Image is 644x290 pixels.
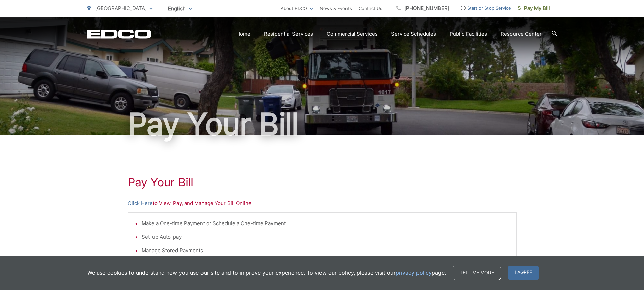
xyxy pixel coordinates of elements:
[281,4,313,12] a: About EDCO
[327,30,378,38] a: Commercial Services
[453,266,501,280] a: Tell me more
[450,30,487,38] a: Public Facilities
[264,30,313,38] a: Residential Services
[142,246,509,255] li: Manage Stored Payments
[508,266,539,280] span: I agree
[128,199,153,207] a: Click Here
[236,30,251,38] a: Home
[87,269,446,277] p: We use cookies to understand how you use our site and to improve your experience. To view our pol...
[359,4,382,12] a: Contact Us
[142,233,509,241] li: Set-up Auto-pay
[518,4,550,12] span: Pay My Bill
[163,3,197,15] span: English
[320,4,352,12] a: News & Events
[87,29,151,39] a: EDCD logo. Return to the homepage.
[391,30,436,38] a: Service Schedules
[396,269,432,277] a: privacy policy
[128,176,517,189] h1: Pay Your Bill
[95,5,147,11] span: [GEOGRAPHIC_DATA]
[142,219,509,228] li: Make a One-time Payment or Schedule a One-time Payment
[128,199,517,207] p: to View, Pay, and Manage Your Bill Online
[501,30,542,38] a: Resource Center
[87,107,557,141] h1: Pay Your Bill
